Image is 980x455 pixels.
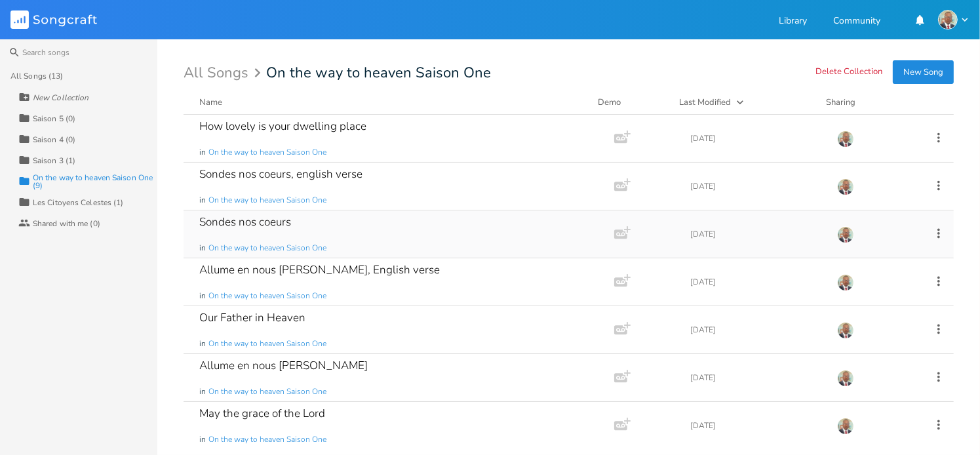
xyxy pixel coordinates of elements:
[208,386,326,397] span: On the way to heaven Saison One
[199,96,222,108] div: Name
[199,264,440,275] div: Allume en nous [PERSON_NAME], English verse
[199,96,582,109] button: Name
[208,243,326,254] span: On the way to heaven Saison One
[199,216,291,227] div: Sondes nos coeurs
[199,195,206,206] span: in
[208,290,326,302] span: On the way to heaven Saison One
[33,220,100,227] div: Shared with me (0)
[199,386,206,397] span: in
[826,96,905,109] div: Sharing
[199,408,325,419] div: May the grace of the Lord
[33,94,88,102] div: New Collection
[815,67,882,78] button: Delete Collection
[199,168,363,180] div: Sondes nos coeurs, english verse
[208,434,326,445] span: On the way to heaven Saison One
[33,174,157,189] div: On the way to heaven Saison One (9)
[690,182,821,190] div: [DATE]
[837,130,854,148] img: NODJIBEYE CHERUBIN
[10,72,63,80] div: All Songs (13)
[199,360,368,371] div: Allume en nous [PERSON_NAME]
[938,10,958,30] img: NODJIBEYE CHERUBIN
[199,290,206,302] span: in
[598,96,663,109] div: Demo
[837,226,854,243] img: NODJIBEYE CHERUBIN
[33,136,75,144] div: Saison 4 (0)
[690,326,821,334] div: [DATE]
[33,115,75,123] div: Saison 5 (0)
[199,434,206,445] span: in
[199,338,206,349] span: in
[690,230,821,238] div: [DATE]
[837,322,854,339] img: NODJIBEYE CHERUBIN
[837,274,854,291] img: NODJIBEYE CHERUBIN
[893,60,954,84] button: New Song
[208,195,326,206] span: On the way to heaven Saison One
[199,121,366,132] div: How lovely is your dwelling place
[199,312,305,323] div: Our Father in Heaven
[690,374,821,382] div: [DATE]
[779,16,807,28] a: Library
[184,67,265,79] div: All Songs
[833,16,880,28] a: Community
[199,147,206,158] span: in
[690,278,821,286] div: [DATE]
[33,157,75,165] div: Saison 3 (1)
[679,96,810,109] button: Last Modified
[837,178,854,195] img: NODJIBEYE CHERUBIN
[199,243,206,254] span: in
[690,422,821,429] div: [DATE]
[837,370,854,387] img: NODJIBEYE CHERUBIN
[837,418,854,435] img: NODJIBEYE CHERUBIN
[690,134,821,142] div: [DATE]
[33,199,124,207] div: Les Citoyens Celestes (1)
[208,147,326,158] span: On the way to heaven Saison One
[266,66,491,80] span: On the way to heaven Saison One
[679,96,731,108] div: Last Modified
[208,338,326,349] span: On the way to heaven Saison One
